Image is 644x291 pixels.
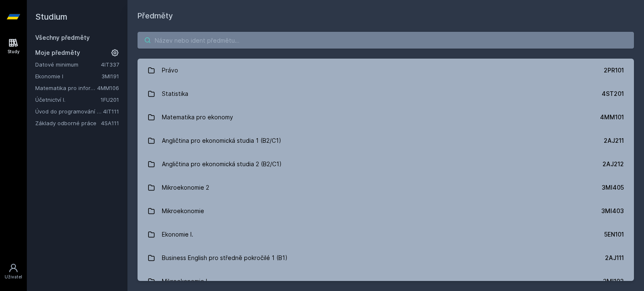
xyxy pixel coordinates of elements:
[101,61,119,68] a: 4IT337
[600,113,624,121] div: 4MM101
[2,33,25,59] a: Study
[35,49,80,57] span: Moje předměty
[162,85,188,102] div: Statistika
[605,254,624,262] div: 2AJ111
[101,96,119,103] a: 1FU201
[162,132,281,149] div: Angličtina pro ekonomická studia 1 (B2/C1)
[138,176,634,199] a: Mikroekonomie 2 3MI405
[97,85,119,91] a: 4MM106
[162,156,282,173] div: Angličtina pro ekonomická studia 2 (B2/C1)
[35,60,101,69] a: Datové minimum
[35,72,101,80] a: Ekonomie I
[602,160,624,168] div: 2AJ212
[35,95,101,104] a: Účetnictví I.
[101,73,119,80] a: 3MI191
[8,49,20,55] div: Study
[2,259,25,284] a: Uživatel
[604,66,624,75] div: 2PR101
[601,207,624,215] div: 3MI403
[604,136,624,145] div: 2AJ211
[602,183,624,192] div: 3MI405
[138,10,634,22] h1: Předměty
[138,106,634,129] a: Matematika pro ekonomy 4MM101
[162,226,193,243] div: Ekonomie I.
[35,107,103,116] a: Úvod do programování v jazyce Python
[162,250,288,266] div: Business English pro středně pokročilé 1 (B1)
[138,82,634,106] a: Statistika 4ST201
[162,109,233,126] div: Matematika pro ekonomy
[35,119,101,127] a: Základy odborné práce
[138,32,634,49] input: Název nebo ident předmětu…
[138,59,634,82] a: Právo 2PR101
[138,199,634,223] a: Mikroekonomie 3MI403
[162,179,209,196] div: Mikroekonomie 2
[602,90,624,98] div: 4ST201
[35,34,90,41] a: Všechny předměty
[138,152,634,176] a: Angličtina pro ekonomická studia 2 (B2/C1) 2AJ212
[162,203,204,219] div: Mikroekonomie
[101,120,119,126] a: 4SA111
[138,223,634,246] a: Ekonomie I. 5EN101
[162,273,207,290] div: Mikroekonomie I
[162,62,178,79] div: Právo
[103,108,119,115] a: 4IT111
[35,84,97,92] a: Matematika pro informatiky
[603,277,624,286] div: 3MI102
[604,230,624,239] div: 5EN101
[138,246,634,270] a: Business English pro středně pokročilé 1 (B1) 2AJ111
[5,274,22,280] div: Uživatel
[138,129,634,152] a: Angličtina pro ekonomická studia 1 (B2/C1) 2AJ211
